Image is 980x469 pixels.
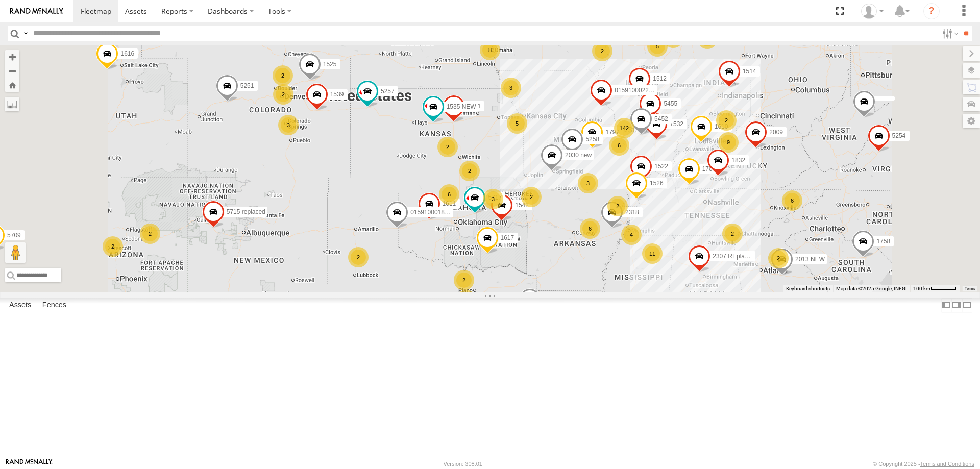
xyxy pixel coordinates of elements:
span: 5452 [654,115,668,122]
span: 1539 [330,90,344,97]
button: Drag Pegman onto the map to open Street View [5,242,26,263]
span: 1542 [515,201,529,208]
span: 1522 [654,162,668,169]
span: 2013 NEW [795,256,825,263]
div: 2 [663,28,683,48]
div: 2 [459,161,480,181]
div: 5 [647,36,668,57]
div: 2 [716,110,737,131]
div: © Copyright 2025 - [873,461,974,467]
span: 1532 [670,120,683,128]
div: 11 [642,243,663,264]
label: Search Filter Options [938,26,960,41]
label: Dock Summary Table to the Right [951,298,962,313]
label: Measure [5,97,19,111]
span: 1514 [743,68,756,75]
span: 1797 [605,128,619,135]
span: 015910001844904 [410,209,461,216]
div: 3 [578,173,598,193]
span: 1526 [650,180,664,187]
div: 6 [782,190,802,211]
div: 2 [437,137,458,157]
div: 6 [609,135,629,156]
span: 5258 [585,136,599,143]
a: Visit our Website [6,459,53,469]
div: 3 [483,189,503,209]
a: Terms (opens in new tab) [965,287,975,291]
button: Zoom in [5,50,19,64]
span: 1535 NEW [447,103,476,110]
button: Keyboard shortcuts [786,285,830,292]
span: 100 km [913,286,930,291]
label: Assets [4,298,36,312]
div: 4 [621,225,642,245]
span: 1525 [323,61,337,68]
span: 2307 REplaced [713,253,754,260]
button: Zoom out [5,64,19,78]
div: 9 [718,132,739,153]
span: 5715 replaced [227,208,265,215]
div: 2 [140,224,160,244]
div: Version: 308.01 [444,461,482,467]
span: 5251 [240,82,254,89]
span: 5709 [7,232,21,239]
button: Zoom Home [5,78,19,92]
label: Fences [37,298,71,312]
label: Dock Summary Table to the Left [941,298,951,313]
div: 2 [454,270,474,290]
span: 1758 [876,237,890,244]
span: 015910002232836 [615,86,666,93]
button: Map Scale: 100 km per 47 pixels [910,285,960,292]
span: 1616 [120,50,134,57]
img: rand-logo.svg [10,8,63,15]
div: 3 [697,29,718,49]
label: Hide Summary Table [962,298,972,313]
span: 5257 [381,88,395,95]
div: 3 [278,115,299,135]
div: 6 [580,218,600,239]
div: Fred Welch [857,4,887,19]
div: 2 [273,84,293,105]
div: 142 [614,118,634,138]
div: 6 [439,184,459,205]
span: 1512 [653,75,667,82]
div: 5 [507,113,527,134]
div: 2 [768,248,789,268]
div: 2 [348,247,369,267]
div: 2 [103,236,123,257]
span: 2009 [769,129,783,136]
span: 1610 [715,122,728,130]
span: 5254 [892,132,906,139]
div: 8 [480,40,500,60]
label: Map Settings [963,114,980,128]
div: 2 [722,224,743,244]
span: 1705 [702,165,716,172]
span: 1617 [501,234,514,241]
span: 2318 [625,209,639,216]
div: 2 [273,65,293,86]
span: 5455 [664,100,677,107]
i: ? [923,3,940,19]
span: 1832 [731,156,745,163]
a: Terms and Conditions [920,461,974,467]
div: 2 [521,187,542,207]
div: 3 [501,78,521,98]
div: 2 [592,41,612,61]
span: Map data ©2025 Google, INEGI [836,286,907,291]
label: Search Query [21,26,30,41]
div: 2 [607,196,628,216]
span: 2030 new [565,152,592,159]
